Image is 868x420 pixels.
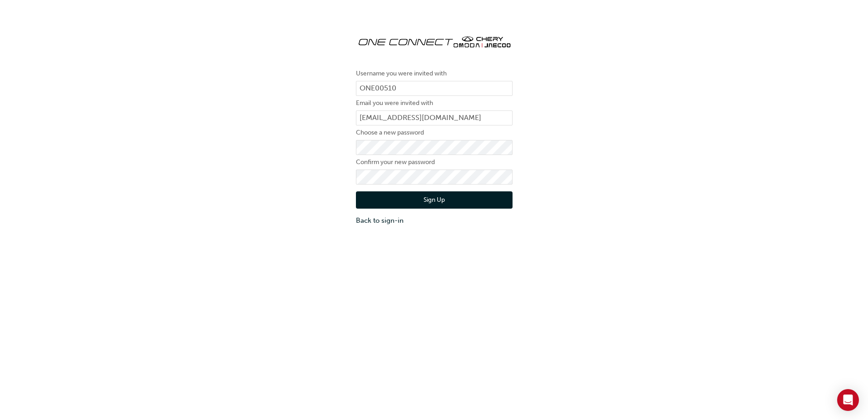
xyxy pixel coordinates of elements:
label: Username you were invited with [356,68,513,79]
button: Sign Up [356,191,513,209]
a: Back to sign-in [356,215,513,226]
label: Confirm your new password [356,157,513,168]
label: Email you were invited with [356,98,513,109]
input: Username [356,81,513,96]
label: Choose a new password [356,127,513,138]
div: Open Intercom Messenger [837,389,859,411]
img: oneconnect [356,27,513,55]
